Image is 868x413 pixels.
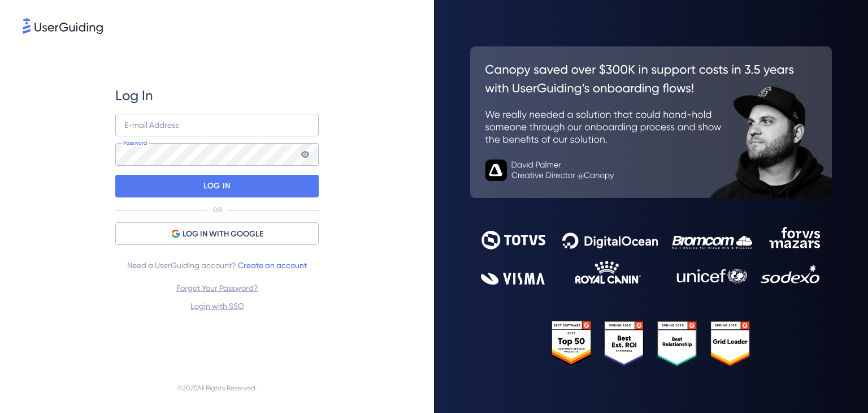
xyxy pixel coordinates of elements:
a: Login with SSO [190,302,244,311]
img: 25303e33045975176eb484905ab012ff.svg [552,321,750,366]
input: example@company.com [115,114,319,136]
span: Need a UserGuiding account? [127,259,307,272]
p: LOG IN [203,177,230,195]
img: 8faab4ba6bc7696a72372aa768b0286c.svg [23,18,103,34]
img: 26c0aa7c25a843aed4baddd2b5e0fa68.svg [470,46,832,198]
img: 9302ce2ac39453076f5bc0f2f2ca889b.svg [481,227,821,285]
span: Log In [115,87,153,105]
a: Create an account [238,261,307,270]
span: © 2025 All Rights Reserved. [177,381,257,395]
span: LOG IN WITH GOOGLE [183,227,263,241]
a: Forgot Your Password? [176,283,258,292]
p: OR [212,205,222,214]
